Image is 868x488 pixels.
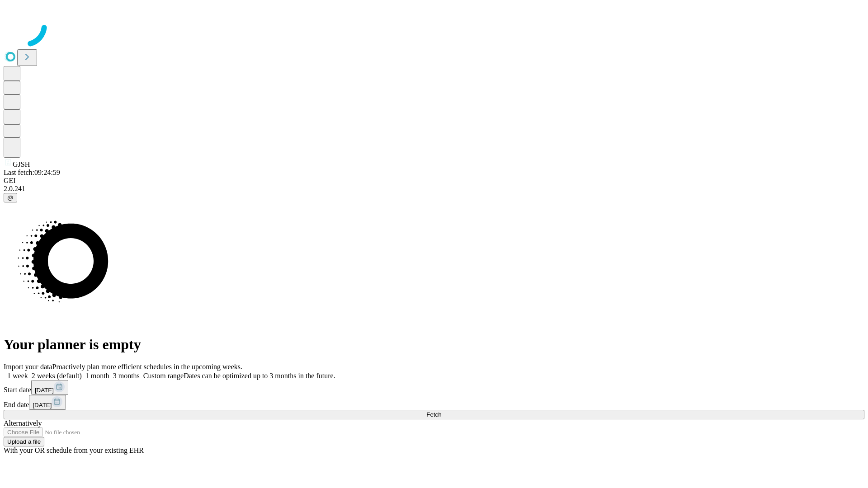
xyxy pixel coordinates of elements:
[4,169,60,176] span: Last fetch: 09:24:59
[29,395,66,410] button: [DATE]
[4,380,864,395] div: Start date
[4,437,44,446] button: Upload a file
[4,193,17,202] button: @
[143,372,184,380] span: Custom range
[4,446,144,454] span: With your OR schedule from your existing EHR
[4,363,52,371] span: Import your data
[35,387,54,394] span: [DATE]
[4,177,864,185] div: GEI
[4,395,864,410] div: End date
[4,419,42,427] span: Alternatively
[13,160,30,168] span: GJSH
[426,411,441,418] span: Fetch
[4,410,864,419] button: Fetch
[113,372,140,380] span: 3 months
[7,194,14,201] span: @
[32,372,82,380] span: 2 weeks (default)
[85,372,109,380] span: 1 month
[7,372,28,380] span: 1 week
[184,372,335,380] span: Dates can be optimized up to 3 months in the future.
[4,336,864,353] h1: Your planner is empty
[31,380,68,395] button: [DATE]
[33,402,52,408] span: [DATE]
[4,185,864,193] div: 2.0.241
[52,363,242,371] span: Proactively plan more efficient schedules in the upcoming weeks.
